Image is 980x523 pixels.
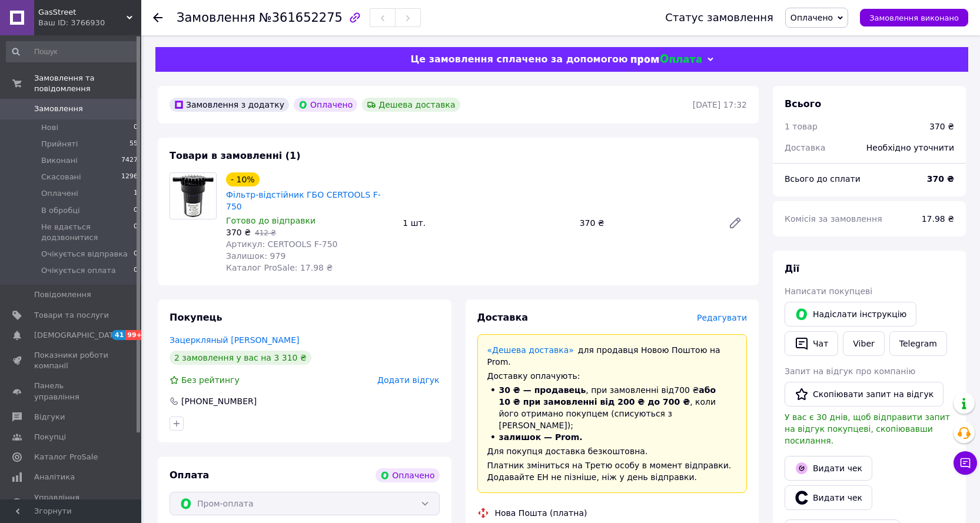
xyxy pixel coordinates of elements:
[134,122,138,133] span: 0
[34,381,109,402] span: Панель управління
[785,367,915,376] span: Запит на відгук про компанію
[927,174,954,184] b: 370 ₴
[34,452,98,462] span: Каталог ProSale
[41,122,58,133] span: Нові
[487,370,738,382] div: Доставку оплачують:
[34,432,66,442] span: Покупці
[41,249,128,259] span: Очікується відправка
[226,239,337,249] span: Артикул: CERTOOLS F-750
[785,263,799,274] span: Дії
[34,104,83,114] span: Замовлення
[38,18,141,28] div: Ваш ID: 3766930
[843,331,884,356] a: Viber
[34,492,109,514] span: Управління сайтом
[487,459,738,483] div: Платник зміниться на Третю особу в момент відправки. Додавайте ЕН не пізніше, ніж у день відправки.
[226,190,381,211] a: Фільтр-відстійник ГБО CERTOOLS F-750
[34,289,91,300] span: Повідомлення
[785,174,861,184] span: Всього до сплати
[125,330,145,340] span: 99+
[410,54,627,65] span: Це замовлення сплачено за допомогою
[6,41,139,62] input: Пошук
[134,249,138,259] span: 0
[499,432,583,442] span: залишок — Prom.
[226,228,251,237] span: 370 ₴
[377,375,439,385] span: Додати відгук
[785,485,872,510] button: Видати чек
[41,265,116,276] span: Очікується оплата
[41,188,78,199] span: Оплачені
[153,12,162,24] div: Повернутися назад
[170,150,301,161] span: Товари в замовленні (1)
[41,155,78,166] span: Виконані
[41,222,134,243] span: Не вдається додзвонитися
[34,472,75,482] span: Аналітика
[362,98,460,112] div: Дешева доставка
[697,313,747,322] span: Редагувати
[170,351,311,365] div: 2 замовлення у вас на 3 310 ₴
[477,312,529,323] span: Доставка
[34,73,141,94] span: Замовлення та повідомлення
[492,507,590,519] div: Нова Пошта (платна)
[860,9,968,26] button: Замовлення виконано
[376,468,439,482] div: Оплачено
[41,205,80,216] span: В обробці
[294,98,357,112] div: Оплачено
[499,385,586,395] span: 30 ₴ — продавець
[134,188,138,199] span: 1
[575,215,719,231] div: 370 ₴
[259,11,343,25] span: №361652275
[665,12,773,24] div: Статус замовлення
[922,214,954,224] span: 17.98 ₴
[129,139,138,149] span: 55
[134,222,138,243] span: 0
[631,54,702,65] img: evopay logo
[170,335,299,345] a: Зацеркляный [PERSON_NAME]
[170,312,222,323] span: Покупець
[34,412,65,422] span: Відгуки
[487,344,738,368] div: для продавця Новою Поштою на Prom.
[487,345,574,355] a: «Дешева доставка»
[929,121,954,132] div: 370 ₴
[41,139,78,149] span: Прийняті
[226,263,333,272] span: Каталог ProSale: 17.98 ₴
[226,216,315,225] span: Готово до відправки
[785,456,872,481] button: Видати чек
[954,451,977,475] button: Чат з покупцем
[134,265,138,276] span: 0
[226,172,260,186] div: - 10%
[785,287,872,296] span: Написати покупцеві
[172,173,214,219] img: Фільтр-відстійник ГБО CERTOOLS F-750
[134,205,138,216] span: 0
[785,214,882,224] span: Комісія за замовлення
[38,7,127,18] span: GasStreet
[255,229,276,237] span: 412 ₴
[790,13,833,22] span: Оплачено
[785,122,818,131] span: 1 товар
[34,310,109,321] span: Товари та послуги
[785,412,950,445] span: У вас є 30 днів, щоб відправити запит на відгук покупцеві, скопіювавши посилання.
[785,382,944,407] button: Скопіювати запит на відгук
[170,469,209,481] span: Оплата
[112,330,125,340] span: 41
[859,135,961,161] div: Необхідно уточнити
[693,100,747,109] time: [DATE] 17:32
[785,98,821,109] span: Всього
[723,211,747,235] a: Редагувати
[41,172,81,182] span: Скасовані
[869,14,959,22] span: Замовлення виконано
[487,445,738,457] div: Для покупця доставка безкоштовна.
[121,155,138,166] span: 7427
[170,98,289,112] div: Замовлення з додатку
[785,143,825,152] span: Доставка
[226,251,285,261] span: Залишок: 979
[785,331,838,356] button: Чат
[121,172,138,182] span: 1296
[889,331,947,356] a: Telegram
[34,330,121,341] span: [DEMOGRAPHIC_DATA]
[180,395,258,407] div: [PHONE_NUMBER]
[398,215,574,231] div: 1 шт.
[785,302,916,327] button: Надіслати інструкцію
[487,384,738,431] li: , при замовленні від 700 ₴ , коли його отримано покупцем (списуються з [PERSON_NAME]);
[181,375,240,385] span: Без рейтингу
[177,11,255,25] span: Замовлення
